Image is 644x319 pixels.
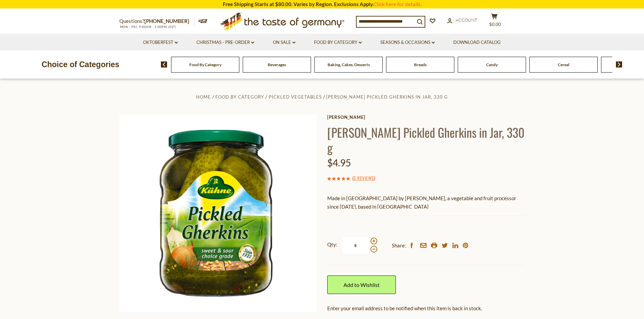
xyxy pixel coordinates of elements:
[273,39,295,46] a: On Sale
[392,241,406,250] span: Share:
[328,62,370,67] a: Baking, Cakes, Desserts
[453,39,501,46] a: Download Catalog
[380,39,435,46] a: Seasons & Occasions
[327,194,525,211] p: Made in [GEOGRAPHIC_DATA] by [PERSON_NAME], a vegetable and fruit processor since [DATE], based i...
[215,94,264,100] a: Food By Category
[354,175,374,182] a: 2 Reviews
[486,62,498,67] a: Candy
[352,175,375,181] span: ( )
[616,61,622,68] img: next arrow
[196,94,211,100] a: Home
[327,240,337,249] strong: Qty:
[119,17,194,26] p: Questions?
[327,304,525,313] div: Enter your email address to be notified when this item is back in stock.
[314,39,362,46] a: Food By Category
[327,114,525,120] a: [PERSON_NAME]
[327,275,396,294] a: Add to Wishlist
[489,22,501,27] span: $0.00
[447,17,477,24] a: Account
[327,125,525,155] h1: [PERSON_NAME] Pickled Gherkins in Jar, 330 g
[374,1,422,7] a: Click here for details.
[326,94,448,100] a: [PERSON_NAME] Pickled Gherkins in Jar, 330 g
[196,39,254,46] a: Christmas - PRE-ORDER
[484,13,505,30] button: $0.00
[414,62,427,67] a: Breads
[456,17,477,23] span: Account
[144,18,189,24] a: [PHONE_NUMBER]
[143,39,178,46] a: Oktoberfest
[268,62,286,67] a: Beverages
[269,94,322,100] a: Pickled Vegetables
[119,25,177,29] span: MON - FRI, 9:00AM - 5:00PM (EST)
[327,157,351,168] span: $4.95
[119,114,317,312] img: Kuehne Pickled Gherkins
[558,62,569,67] a: Cereal
[189,62,221,67] a: Food By Category
[342,236,369,255] input: Qty:
[161,61,167,68] img: previous arrow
